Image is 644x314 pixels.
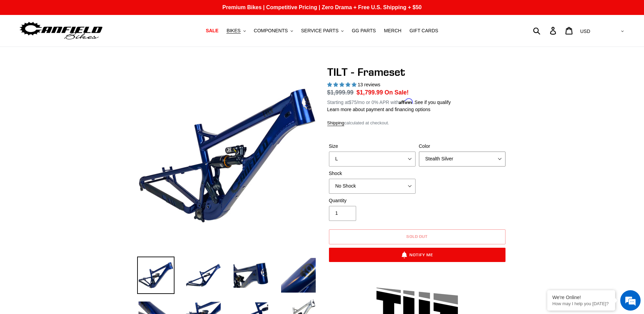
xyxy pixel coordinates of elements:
h1: TILT - Frameset [327,66,507,78]
label: Color [419,143,505,150]
p: How may I help you today? [552,301,610,306]
span: BIKES [226,28,240,34]
span: $75 [349,100,356,105]
button: Notify Me [329,248,505,262]
s: $1,999.99 [327,89,354,96]
label: Quantity [329,197,416,204]
label: Shock [329,170,416,177]
a: GIFT CARDS [406,26,442,35]
img: Load image into Gallery viewer, TILT - Frameset [137,257,174,294]
span: Sold out [406,234,428,239]
img: Load image into Gallery viewer, TILT - Frameset [232,257,270,294]
img: Canfield Bikes [19,20,104,41]
span: SERVICE PARTS [301,28,338,34]
div: Navigation go back [7,37,18,48]
a: GG PARTS [348,26,379,35]
span: GG PARTS [352,28,376,34]
button: COMPONENTS [251,26,296,35]
span: $1,799.99 [356,89,383,96]
img: Load image into Gallery viewer, TILT - Frameset [185,257,222,294]
a: Learn more about payment and financing options [327,107,430,112]
span: MERCH [384,28,401,34]
div: Chat with us now [45,38,124,47]
span: We're online! [39,86,94,154]
a: See if you qualify - Learn more about Affirm Financing (opens in modal) [415,100,451,105]
button: SERVICE PARTS [298,26,347,35]
label: Size [329,143,416,150]
a: MERCH [381,26,405,35]
span: Affirm [399,99,413,104]
a: Shipping [327,120,345,126]
p: Starting at /mo or 0% APR with . [327,97,451,106]
span: GIFT CARDS [409,28,438,34]
div: calculated at checkout. [327,120,507,126]
textarea: Type your message and hit 'Enter' [3,186,129,209]
div: Minimize live chat window [111,3,128,20]
a: SALE [202,26,222,35]
span: 5.00 stars [327,82,358,87]
div: We're Online! [552,295,610,300]
img: d_696896380_company_1647369064580_696896380 [22,34,39,51]
span: SALE [206,28,218,34]
input: Search [537,23,554,38]
span: COMPONENTS [254,28,288,34]
img: Load image into Gallery viewer, TILT - Frameset [280,257,317,294]
span: On Sale! [385,88,409,97]
button: BIKES [223,26,249,35]
button: Sold out [329,229,505,244]
span: 13 reviews [357,82,380,87]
